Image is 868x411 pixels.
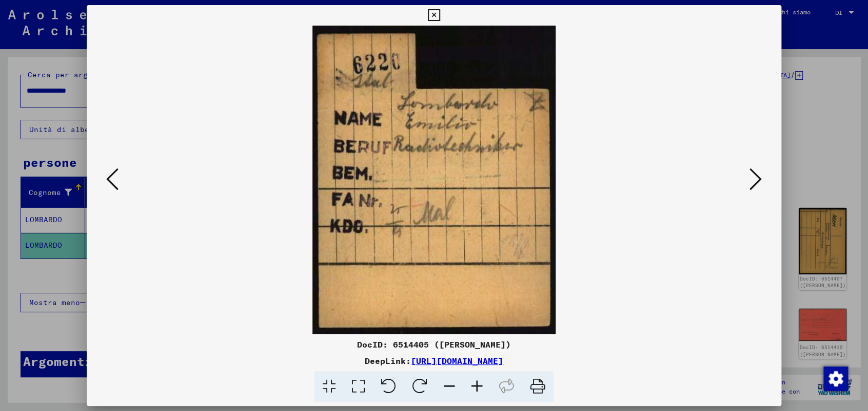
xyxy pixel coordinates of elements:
img: Modifica consenso [823,366,848,391]
a: [URL][DOMAIN_NAME] [411,356,503,366]
font: DocID: 6514405 ([PERSON_NAME]) [357,339,511,350]
img: 001.jpg [122,26,746,334]
font: DeepLink: [365,356,411,366]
